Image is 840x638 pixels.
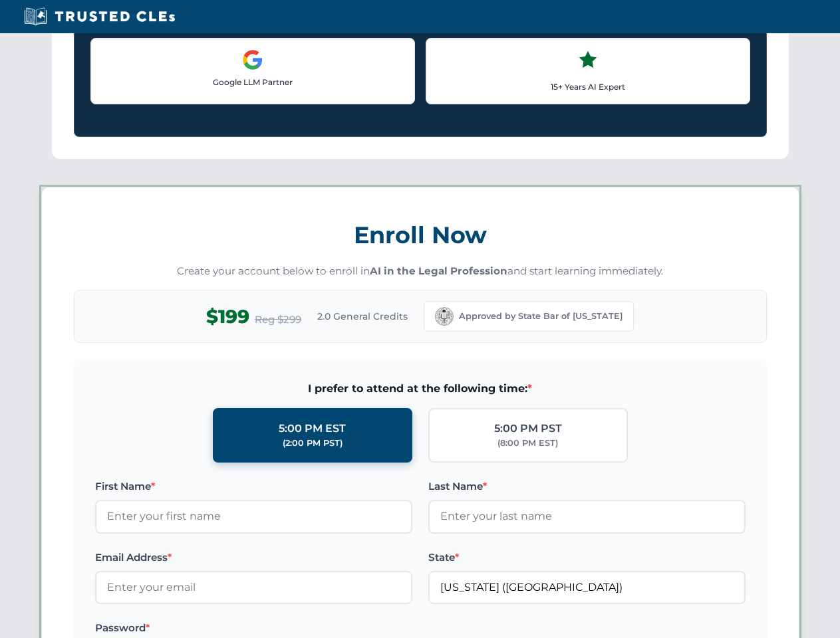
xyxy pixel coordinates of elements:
p: 15+ Years AI Expert [437,80,739,93]
input: Enter your first name [95,500,412,533]
span: 2.0 General Credits [317,309,408,324]
div: (2:00 PM PST) [283,437,343,450]
div: (8:00 PM EST) [497,437,558,450]
img: Trusted CLEs [20,7,179,27]
div: 5:00 PM PST [494,420,562,437]
label: Password [95,620,412,636]
input: Enter your last name [428,500,746,533]
img: California Bar [435,307,454,326]
label: First Name [95,478,412,494]
label: State [428,550,746,566]
p: Create your account below to enroll in and start learning immediately. [74,264,767,279]
input: California (CA) [428,571,746,604]
input: Enter your email [95,571,412,604]
span: I prefer to attend at the following time: [95,380,746,397]
strong: AI in the Legal Profession [370,265,507,277]
h3: Enroll Now [74,214,767,256]
label: Email Address [95,550,412,566]
p: Google LLM Partner [102,76,404,88]
label: Last Name [428,478,746,494]
span: Approved by State Bar of [US_STATE] [459,310,623,323]
div: 5:00 PM EST [279,420,346,437]
span: $199 [206,302,249,332]
img: Google [242,49,263,70]
span: Reg $299 [255,312,301,328]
